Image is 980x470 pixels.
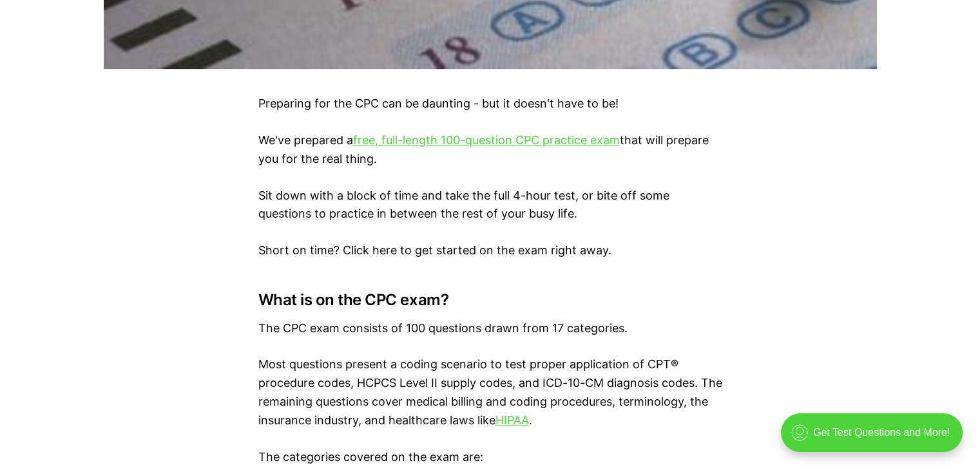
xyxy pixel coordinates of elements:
[258,131,722,169] p: We've prepared a that will prepare you for the real thing.
[258,187,722,224] p: Sit down with a block of time and take the full 4-hour test, or bite off some questions to practi...
[258,241,722,260] p: Short on time? Click here to get started on the exam right away.
[258,448,722,467] p: The categories covered on the exam are:
[258,95,722,113] p: Preparing for the CPC can be daunting - but it doesn't have to be!
[258,291,722,309] h3: What is on the CPC exam?
[495,413,529,427] a: HIPAA
[353,133,620,147] a: free, full-length 100-question CPC practice exam
[770,407,980,470] iframe: portal-trigger
[258,319,722,338] p: The CPC exam consists of 100 questions drawn from 17 categories.
[258,355,722,429] p: Most questions present a coding scenario to test proper application of CPT® procedure codes, HCPC...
